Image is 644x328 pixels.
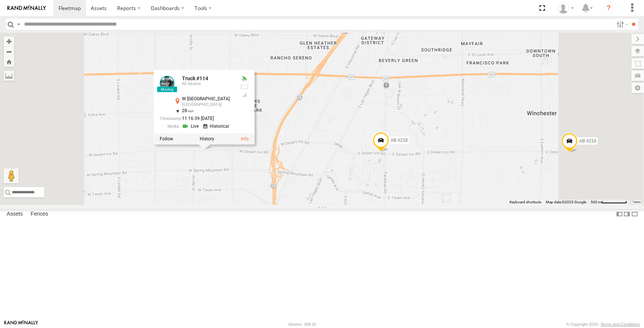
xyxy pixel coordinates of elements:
div: Date/time of location update [160,116,234,121]
a: View Asset Details [241,137,249,142]
label: Search Filter Options [614,19,630,30]
a: View Asset Details [160,76,175,91]
label: Dock Summary Table to the Left [616,209,623,220]
a: View Historical Media Streams [203,123,231,130]
div: Valid GPS Fix [240,76,249,82]
a: Terms and Conditions [601,322,640,327]
i: ? [603,2,615,14]
div: Version: 308.01 [288,322,316,327]
label: Dock Summary Table to the Right [623,209,631,220]
label: Fences [27,209,52,219]
span: 500 m [591,200,601,204]
button: Zoom out [4,46,14,57]
label: View Asset History [200,137,214,142]
div: W [GEOGRAPHIC_DATA] [182,97,234,102]
label: Measure [4,70,14,81]
span: AB #219 [579,138,596,144]
button: Zoom in [4,36,14,46]
label: Realtime tracking of Asset [160,137,173,142]
button: Keyboard shortcuts [509,200,541,205]
a: Truck #114 [182,76,208,82]
span: AB #218 [391,138,408,143]
a: View Live Media Streams [182,123,201,130]
label: Search Query [16,19,21,30]
div: © Copyright 2025 - [566,322,640,327]
span: Map data ©2025 Google [546,200,586,204]
label: Map Settings [631,83,644,93]
a: Visit our Website [4,321,38,328]
div: [GEOGRAPHIC_DATA] [182,102,234,107]
div: Last Event GSM Signal Strength [240,92,249,98]
a: Terms (opens in new tab) [633,201,641,204]
button: Zoom Home [4,57,14,67]
span: 28 [182,108,194,113]
div: Dakota Roehl [555,3,577,14]
img: rand-logo.svg [7,6,46,11]
div: All Assets [182,82,234,86]
button: Map Scale: 500 m per 65 pixels [588,200,629,205]
button: Drag Pegman onto the map to open Street View [4,168,19,183]
label: Assets [3,209,26,219]
div: No battery health information received from this device. [240,84,249,90]
label: Hide Summary Table [631,209,638,220]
